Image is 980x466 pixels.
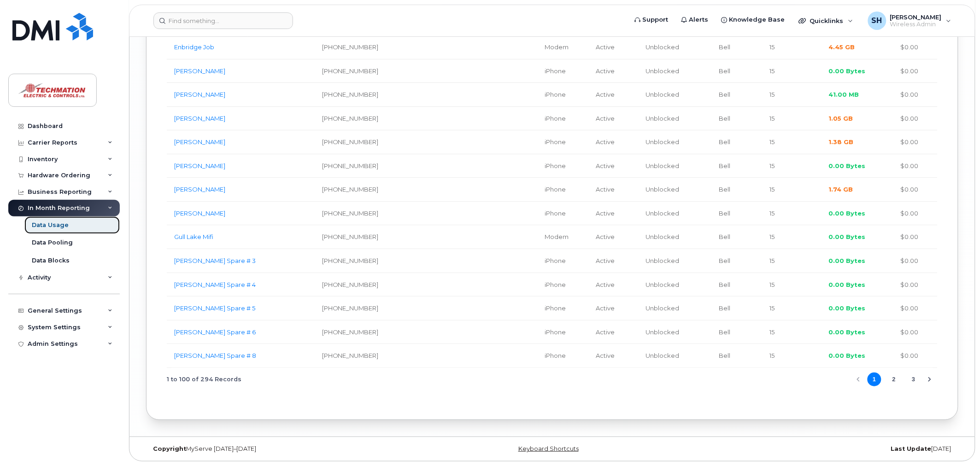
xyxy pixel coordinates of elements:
td: [PHONE_NUMBER] [315,154,392,178]
span: 0.00 Bytes [828,304,865,312]
span: 1.74 GB [828,186,853,193]
td: Unblocked [639,225,712,249]
span: [PERSON_NAME] [890,13,942,21]
td: iPhone [538,273,589,297]
td: Bell [712,320,763,344]
td: Active [589,107,639,131]
td: Modem [538,35,589,59]
td: 15 [763,130,821,154]
td: Unblocked [639,344,712,368]
td: Bell [712,35,763,59]
a: [PERSON_NAME] Spare # 6 [174,328,256,336]
td: Unblocked [639,273,712,297]
td: 15 [763,273,821,297]
td: Active [589,273,639,297]
td: Active [589,154,639,178]
a: [PERSON_NAME] [174,210,225,217]
span: 0.00 Bytes [828,328,865,336]
td: Active [589,344,639,368]
td: [PHONE_NUMBER] [315,83,392,107]
td: 15 [763,83,821,107]
td: iPhone [538,154,589,178]
td: iPhone [538,59,589,83]
a: [PERSON_NAME] [174,67,225,75]
span: 4.45 GB [828,43,855,51]
div: Steve Heptonstall [862,12,958,30]
td: Bell [712,59,763,83]
td: [PHONE_NUMBER] [315,344,392,368]
a: [PERSON_NAME] Spare # 8 [174,352,256,359]
td: 15 [763,59,821,83]
td: 15 [763,320,821,344]
td: $0.00 [893,59,938,83]
td: Active [589,59,639,83]
span: Knowledge Base [729,15,785,24]
td: $0.00 [893,83,938,107]
span: 41.00 MB [828,91,859,98]
a: [PERSON_NAME] Spare # 5 [174,304,255,312]
span: Support [643,15,669,24]
td: $0.00 [893,273,938,297]
td: 15 [763,344,821,368]
td: 15 [763,35,821,59]
span: 0.00 Bytes [828,210,865,217]
span: Wireless Admin [890,21,942,28]
td: Bell [712,225,763,249]
a: Alerts [675,11,715,29]
td: Active [589,83,639,107]
td: Unblocked [639,297,712,320]
td: Modem [538,225,589,249]
td: Unblocked [639,249,712,273]
td: $0.00 [893,154,938,178]
strong: Last Update [891,445,932,452]
span: Quicklinks [810,17,844,24]
td: [PHONE_NUMBER] [315,130,392,154]
div: Quicklinks [792,12,860,30]
td: $0.00 [893,297,938,320]
a: [PERSON_NAME] Spare # 4 [174,281,256,288]
td: Active [589,202,639,226]
td: Bell [712,178,763,202]
td: Unblocked [639,130,712,154]
a: [PERSON_NAME] [174,115,225,122]
td: iPhone [538,202,589,226]
a: Support [628,11,675,29]
td: [PHONE_NUMBER] [315,202,392,226]
td: [PHONE_NUMBER] [315,225,392,249]
div: MyServe [DATE]–[DATE] [146,445,417,453]
span: 0.00 Bytes [828,233,865,240]
td: iPhone [538,297,589,320]
td: $0.00 [893,344,938,368]
td: $0.00 [893,130,938,154]
button: Page 1 [868,373,881,386]
span: Alerts [689,15,709,24]
td: Active [589,297,639,320]
td: $0.00 [893,202,938,226]
td: $0.00 [893,178,938,202]
td: [PHONE_NUMBER] [315,35,392,59]
td: Unblocked [639,202,712,226]
td: [PHONE_NUMBER] [315,297,392,320]
td: Bell [712,202,763,226]
td: [PHONE_NUMBER] [315,249,392,273]
td: $0.00 [893,249,938,273]
td: Unblocked [639,154,712,178]
td: 15 [763,249,821,273]
td: 15 [763,202,821,226]
td: Active [589,178,639,202]
td: [PHONE_NUMBER] [315,320,392,344]
td: Unblocked [639,107,712,131]
td: Active [589,130,639,154]
span: 1.05 GB [828,115,853,122]
td: iPhone [538,344,589,368]
td: Bell [712,83,763,107]
td: 15 [763,225,821,249]
span: 0.00 Bytes [828,257,865,264]
td: 15 [763,297,821,320]
td: iPhone [538,130,589,154]
td: iPhone [538,320,589,344]
strong: Copyright [153,445,186,452]
div: [DATE] [687,445,958,453]
button: Next Page [923,373,937,386]
td: Bell [712,154,763,178]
